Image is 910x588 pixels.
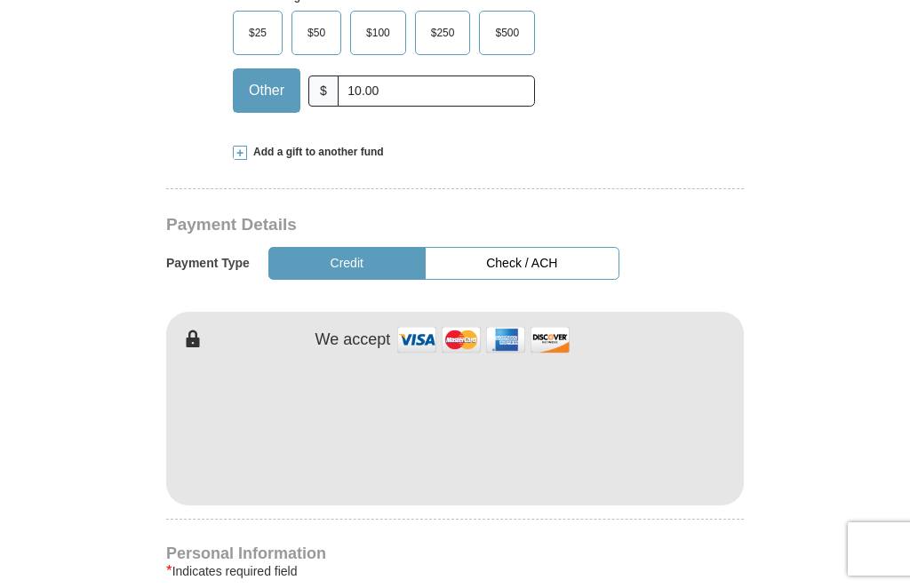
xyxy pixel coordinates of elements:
[425,247,619,280] button: Check / ACH
[299,20,334,46] span: $50
[240,77,293,104] span: Other
[395,321,572,359] img: credit cards accepted
[166,256,250,271] h5: Payment Type
[247,145,384,160] span: Add a gift to another fund
[166,560,744,582] div: Indicates required field
[357,20,399,46] span: $100
[338,75,535,107] input: Other Amount
[486,20,528,46] span: $500
[166,546,744,560] h4: Personal Information
[166,215,619,235] h3: Payment Details
[240,20,275,46] span: $25
[308,75,339,107] span: $
[422,20,464,46] span: $250
[268,247,426,280] button: Credit
[315,330,391,350] h4: We accept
